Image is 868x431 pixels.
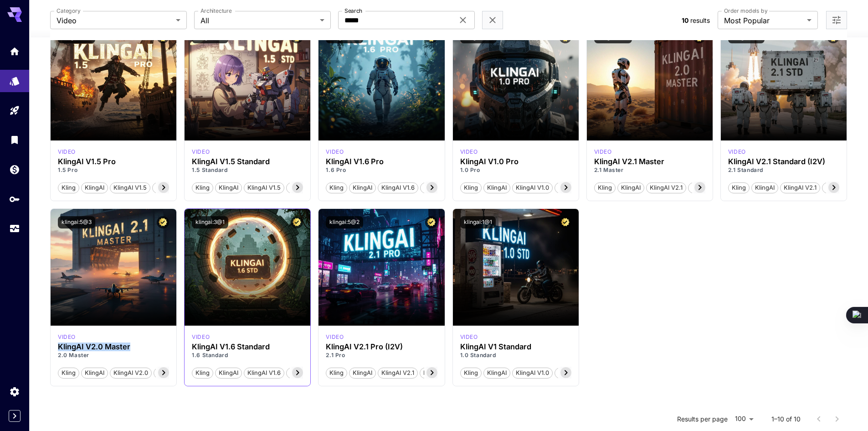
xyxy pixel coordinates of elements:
p: 1.5 Pro [58,166,169,174]
button: Kling [728,182,750,193]
button: KlingAI v1.5 [110,182,150,193]
span: KlingAI [82,183,108,192]
p: 1–10 of 10 [771,415,801,424]
div: 100 [731,412,757,426]
button: Kling [192,367,213,379]
span: KlingAI [349,183,375,192]
span: Kling [58,183,79,192]
h3: KlingAI V1.5 Pro [58,157,169,166]
span: KlingAI v1.5 Pro [153,183,204,192]
button: klingai:1@1 [460,216,496,228]
p: 1.0 Standard [460,351,571,359]
div: Library [9,134,20,145]
span: KlingAI v2.1 [378,369,417,378]
span: KlingAI [484,369,510,378]
button: KlingAI [81,367,108,379]
h3: KlingAI V2.0 Master [58,343,169,351]
p: 2.1 Standard [728,166,839,174]
label: Category [56,7,81,15]
button: Certified Model – Vetted for best performance and includes a commercial license. [559,216,571,228]
div: klingai_2_1_pro [326,333,344,341]
div: klingai_1_6_std [192,333,210,341]
span: Kling [461,369,481,378]
span: Kling [58,369,79,378]
button: KlingAI v1.5 Standard [286,182,354,193]
button: KlingAI v2.1 [378,367,418,379]
h3: KlingAI V2.1 Standard (I2V) [728,157,839,166]
button: KlingAI [751,182,778,193]
button: Certified Model – Vetted for best performance and includes a commercial license. [291,216,303,228]
button: KlingAI v1.0 [512,367,553,379]
button: KlingAI v1.6 Pro [420,182,472,193]
span: KlingAI [484,183,510,192]
h3: KlingAI V1.6 Pro [326,157,437,166]
span: KlingAI v2.1 [647,183,686,192]
div: Home [9,46,20,57]
span: KlingAI v1.6 [244,369,284,378]
label: Architecture [200,7,231,15]
span: KlingAI v1.0 Pro [555,183,606,192]
button: KlingAI v1.0 Standard [555,367,622,379]
h3: KlingAI V2.1 Pro (I2V) [326,343,437,351]
button: KlingAI [215,182,242,193]
button: Certified Model – Vetted for best performance and includes a commercial license. [157,216,169,228]
span: KlingAI v2.0 Master [154,369,216,378]
p: video [460,333,478,341]
span: 10 [682,16,688,24]
span: KlingAI v1.5 [244,183,284,192]
div: KlingAI V1.6 Standard [192,343,303,351]
span: KlingAI v1.0 [513,183,552,192]
p: Results per page [677,415,728,424]
button: KlingAI v1.6 [244,367,284,379]
p: 2.1 Pro [326,351,437,359]
button: KlingAI [483,182,510,193]
span: KlingAI v1.0 Standard [555,369,621,378]
p: 2.0 Master [58,351,169,359]
span: Kling [326,183,347,192]
div: Models [9,73,20,84]
p: video [192,333,210,341]
button: klingai:3@1 [192,216,228,228]
button: KlingAI v2.0 [110,367,152,379]
p: video [58,333,76,341]
span: KlingAI [82,369,108,378]
button: KlingAI [483,367,510,379]
h3: KlingAI V1.0 Pro [460,157,571,166]
span: Kling [595,183,615,192]
div: KlingAI V1.5 Standard [192,157,303,166]
button: Kling [594,182,616,193]
span: Kling [192,183,213,192]
button: Kling [460,367,482,379]
p: video [326,333,344,341]
p: video [728,148,746,156]
button: Kling [460,182,482,193]
p: video [594,148,612,156]
span: Kling [729,183,749,192]
div: klingai_2_1_master [58,333,76,341]
span: Kling [326,369,347,378]
p: video [326,148,344,156]
div: klingai_2_0_master [594,148,612,156]
span: KlingAI [618,183,644,192]
button: KlingAI v1.0 [512,182,553,193]
button: KlingAI v1.0 Pro [555,182,606,193]
button: klingai:5@2 [326,216,363,228]
button: Kling [326,367,347,379]
button: Kling [192,182,213,193]
span: KlingAI v1.5 Standard [287,183,353,192]
div: Usage [9,223,20,234]
span: Video [56,15,172,26]
span: KlingAI v1.5 [110,183,150,192]
span: KlingAI v2.1 [781,183,820,192]
div: klingai_1_6_pro [326,148,344,156]
button: Kling [58,367,79,379]
button: KlingAI [349,182,376,193]
button: klingai:5@3 [58,216,95,228]
span: KlingAI v1.0 [513,369,552,378]
span: KlingAI v1.6 [378,183,418,192]
button: KlingAI [617,182,644,193]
